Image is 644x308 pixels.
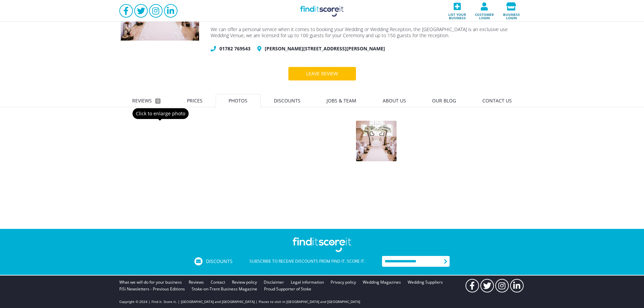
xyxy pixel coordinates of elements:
a: About us [369,94,419,108]
div: Click to enlarge photo [133,108,189,119]
a: Discounts [261,94,314,108]
span: Jobs & Team [327,97,356,104]
a: Reviews [189,279,204,286]
span: List your business [446,10,469,20]
a: Wedding Suppliers [408,279,443,286]
span: Customer login [473,10,496,20]
a: Wedding Magazines [363,279,401,286]
span: Business login [500,10,523,20]
span: About us [383,97,406,104]
a: 01782 769543 [219,45,251,52]
a: What we will do for your business [119,279,182,286]
a: Proud Supporter of Stoke [264,286,311,292]
a: [PERSON_NAME][STREET_ADDRESS][PERSON_NAME] [265,45,385,52]
a: Contact us [469,94,525,108]
span: Photos [229,97,247,104]
a: Legal information [291,279,324,286]
a: FiSi Newsletters - Previous Editions [119,286,185,292]
a: Disclaimer [264,279,284,286]
p: Copyright © 2024 | Find it. Score it. | [GEOGRAPHIC_DATA] and [GEOGRAPHIC_DATA] | Places to visit... [119,299,360,304]
a: Reviews0 [119,94,174,108]
small: 0 [155,98,161,104]
a: Prices [174,94,216,108]
span: Discounts [206,259,233,264]
a: Our blog [419,94,470,108]
a: Stoke-on-Trent Business Magazine [192,286,257,292]
a: Privacy policy [331,279,356,286]
span: Reviews [132,97,152,104]
a: List your business [444,0,471,22]
a: Jobs & Team [314,94,370,108]
div: Leave review [300,67,345,80]
span: Discounts [274,97,301,104]
a: Photos [216,94,261,108]
span: Contact us [482,97,512,104]
a: Business login [498,0,525,22]
div: We can offer a personal service when it comes to booking your Wedding or Wedding Reception, the [... [211,26,525,39]
a: Leave review [288,67,356,80]
div: Subscribe to receive discounts from Find it. Score it. [233,257,382,265]
a: Review policy [232,279,257,286]
span: Prices [187,97,202,104]
a: Customer login [471,0,498,22]
a: Contact [211,279,225,286]
span: Our blog [432,97,456,104]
